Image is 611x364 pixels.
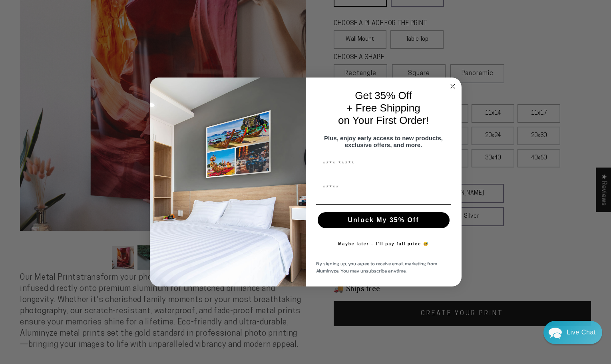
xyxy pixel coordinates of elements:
[324,135,443,148] span: Plus, enjoy early access to new products, exclusive offers, and more.
[338,114,429,126] span: on Your First Order!
[316,260,437,274] span: By signing up, you agree to receive email marketing from Aluminyze. You may unsubscribe anytime.
[316,204,451,205] img: underline
[355,90,412,101] span: Get 35% Off
[346,102,420,114] span: + Free Shipping
[448,82,458,91] button: Close dialog
[334,236,433,252] button: Maybe later – I’ll pay full price 😅
[150,78,306,287] img: 728e4f65-7e6c-44e2-b7d1-0292a396982f.jpeg
[567,321,596,344] div: Contact Us Directly
[543,321,602,344] div: Chat widget toggle
[318,212,450,228] button: Unlock My 35% Off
